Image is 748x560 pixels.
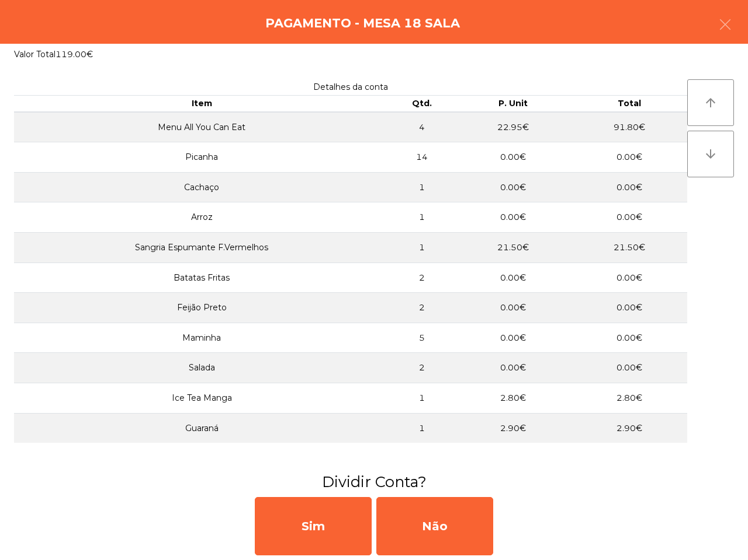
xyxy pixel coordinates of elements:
button: arrow_upward [687,79,734,126]
td: Menu All You Can Eat [14,112,389,142]
span: 119.00€ [56,49,93,60]
td: 2.90€ [455,413,571,443]
td: 2.90€ [571,413,687,443]
th: P. Unit [455,96,571,112]
td: 1 [389,202,455,233]
td: 5 [389,323,455,353]
td: Salada [14,353,389,383]
td: 21.50€ [571,233,687,263]
th: Qtd. [389,96,455,112]
td: 0.00€ [455,293,571,323]
td: 4 [389,112,455,142]
td: 2.80€ [571,383,687,413]
h3: Dividir Conta? [9,471,739,492]
td: 0.00€ [571,142,687,173]
td: 21.50€ [455,233,571,263]
td: 22.95€ [455,112,571,142]
div: Não [376,497,493,555]
td: Arroz [14,202,389,233]
td: Picanha [14,142,389,173]
td: Sangria Espumante F.Vermelhos [14,233,389,263]
td: 0.00€ [455,323,571,353]
td: 0.00€ [455,202,571,233]
td: 2 [389,353,455,383]
td: 2.80€ [455,383,571,413]
td: Batatas Fritas [14,262,389,293]
td: 1 [389,413,455,443]
td: 0.00€ [455,172,571,202]
td: 0.00€ [571,323,687,353]
td: Maminha [14,323,389,353]
td: 1 [389,233,455,263]
td: Ice Tea Manga [14,383,389,413]
td: 0.00€ [571,172,687,202]
th: Total [571,96,687,112]
td: Cachaço [14,172,389,202]
td: Feijão Preto [14,293,389,323]
span: Valor Total [14,49,56,60]
i: arrow_downward [704,147,718,161]
td: 0.00€ [571,202,687,233]
td: 1 [389,172,455,202]
h4: Pagamento - Mesa 18 Sala [265,15,460,32]
td: 91.80€ [571,112,687,142]
i: arrow_upward [704,96,718,110]
td: 0.00€ [571,262,687,293]
td: 14 [389,142,455,173]
td: Guaraná [14,413,389,443]
td: 0.00€ [455,353,571,383]
button: arrow_downward [687,131,734,177]
span: Detalhes da conta [313,82,388,92]
td: 2 [389,262,455,293]
td: 2 [389,293,455,323]
td: 1 [389,383,455,413]
div: Sim [255,497,372,555]
td: 0.00€ [455,262,571,293]
td: 0.00€ [455,142,571,173]
td: 0.00€ [571,353,687,383]
td: 0.00€ [571,293,687,323]
th: Item [14,96,389,112]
